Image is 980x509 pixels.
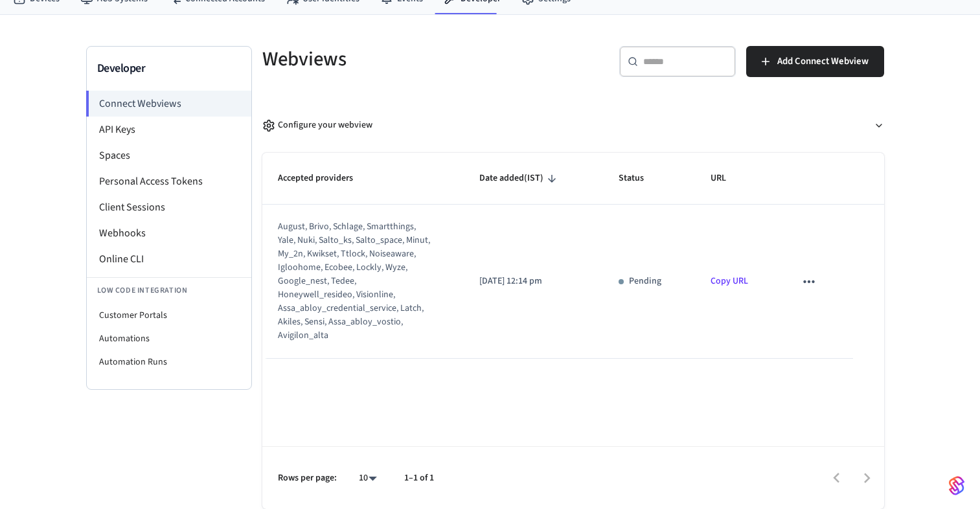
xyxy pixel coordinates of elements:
[262,153,884,359] table: sticky table
[404,471,434,485] p: 1–1 of 1
[278,168,370,188] span: Accepted providers
[711,275,748,288] a: Copy URL
[87,277,251,304] li: Low Code Integration
[87,142,251,168] li: Spaces
[87,246,251,272] li: Online CLI
[87,117,251,142] li: API Keys
[262,46,565,73] h5: Webviews
[352,469,383,488] div: 10
[278,471,337,485] p: Rows per page:
[86,91,251,117] li: Connect Webviews
[87,168,251,194] li: Personal Access Tokens
[87,304,251,327] li: Customer Portals
[949,475,964,496] img: SeamLogoGradient.69752ec5.svg
[746,46,884,77] button: Add Connect Webview
[479,168,560,188] span: Date added(IST)
[87,220,251,246] li: Webhooks
[87,350,251,374] li: Automation Runs
[777,53,869,70] span: Add Connect Webview
[629,275,661,288] p: Pending
[87,327,251,350] li: Automations
[87,194,251,220] li: Client Sessions
[278,220,431,343] div: august, brivo, schlage, smartthings, yale, nuki, salto_ks, salto_space, minut, my_2n, kwikset, tt...
[619,168,661,188] span: Status
[262,108,884,142] button: Configure your webview
[262,119,372,132] div: Configure your webview
[97,60,241,78] h3: Developer
[479,275,587,288] p: [DATE] 12:14 pm
[711,168,743,188] span: URL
